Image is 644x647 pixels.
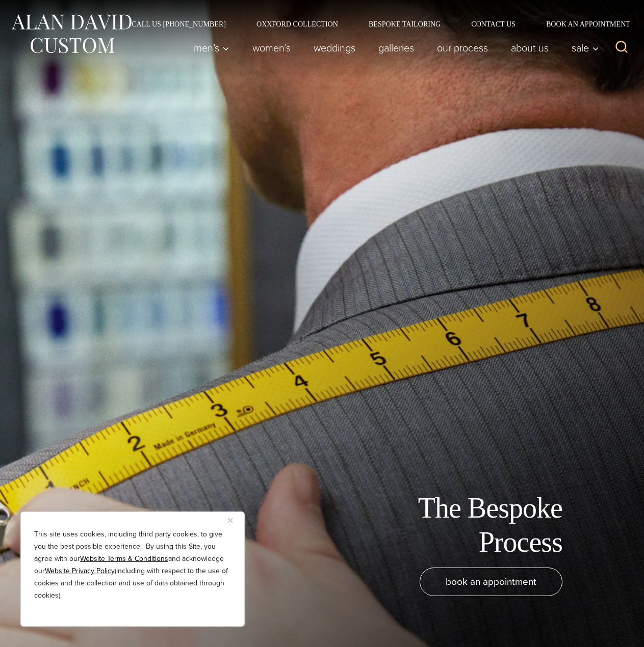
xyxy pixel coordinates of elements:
img: Close [228,518,233,523]
span: book an appointment [446,574,536,589]
a: Contact Us [456,20,531,28]
nav: Primary Navigation [183,38,605,58]
p: This site uses cookies, including third party cookies, to give you the best possible experience. ... [34,528,231,602]
a: weddings [302,38,367,58]
img: Alan David Custom [10,11,133,57]
span: Men’s [194,43,229,53]
a: book an appointment [420,568,562,596]
a: Website Terms & Conditions [80,553,168,564]
a: Galleries [367,38,426,58]
nav: Secondary Navigation [116,20,634,28]
a: Book an Appointment [531,20,634,28]
a: Website Privacy Policy [45,565,115,576]
a: About Us [500,38,560,58]
button: Close [228,514,240,526]
a: Our Process [426,38,500,58]
a: Bespoke Tailoring [353,20,456,28]
span: Sale [572,43,599,53]
button: View Search Form [609,36,634,60]
a: Women’s [241,38,302,58]
h1: The Bespoke Process [333,491,562,559]
a: Call Us [PHONE_NUMBER] [116,20,241,28]
a: Oxxford Collection [241,20,353,28]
